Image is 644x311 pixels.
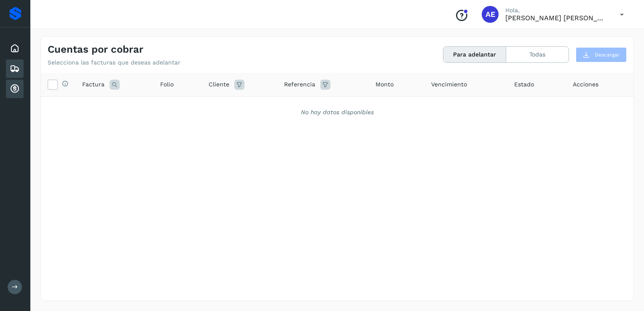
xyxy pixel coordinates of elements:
p: AARON EDUARDO GOMEZ ULLOA [505,14,606,22]
span: Factura [82,80,105,89]
span: Monto [376,80,394,89]
div: Embarques [6,59,24,78]
p: Selecciona las facturas que deseas adelantar [48,59,180,66]
span: Vencimiento [431,80,467,89]
span: Referencia [284,80,315,89]
span: Cliente [209,80,229,89]
button: Descargar [576,47,627,62]
div: No hay datos disponibles [52,108,623,117]
p: Hola, [505,7,606,14]
h4: Cuentas por cobrar [48,43,143,56]
span: Descargar [595,51,620,59]
div: Cuentas por cobrar [6,80,24,98]
span: Estado [514,80,534,89]
div: Inicio [6,39,24,58]
button: Todas [506,47,569,62]
button: Para adelantar [443,47,506,62]
span: Folio [160,80,174,89]
span: Acciones [573,80,598,89]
